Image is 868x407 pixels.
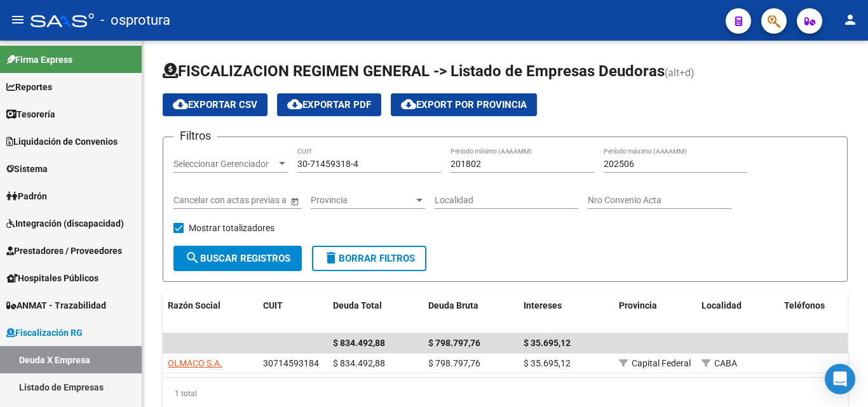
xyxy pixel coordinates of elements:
datatable-header-cell: Intereses [519,292,614,334]
button: Borrar Filtros [312,246,426,271]
span: Hospitales Públicos [6,271,98,285]
span: Padrón [6,189,47,203]
span: - osprotura [100,6,170,34]
span: $ 798.797,76 [428,358,480,368]
mat-icon: menu [10,12,25,27]
span: Razón Social [168,300,220,310]
span: Provincia [619,300,657,310]
span: Fiscalización RG [6,326,83,340]
datatable-header-cell: Deuda Bruta [423,292,519,334]
span: $ 35.695,12 [524,338,571,348]
span: Export por Provincia [401,99,527,110]
span: Seleccionar Gerenciador [173,159,276,170]
span: $ 35.695,12 [524,358,571,368]
span: Teléfonos [784,300,825,310]
mat-icon: cloud_download [287,97,302,112]
button: Export por Provincia [391,93,537,116]
span: Prestadores / Proveedores [6,244,122,258]
h3: Filtros [173,127,217,145]
span: Exportar PDF [287,99,371,110]
span: Deuda Bruta [428,300,478,310]
span: Capital Federal [632,358,691,368]
span: 30714593184 [263,358,319,368]
button: Buscar Registros [173,246,302,271]
button: Open calendar [288,194,301,208]
span: Buscar Registros [185,253,290,264]
span: CABA [714,358,737,368]
span: Intereses [524,300,562,310]
mat-icon: delete [323,250,339,265]
span: CUIT [263,300,283,310]
button: Exportar CSV [163,93,268,116]
span: Reportes [6,80,52,94]
datatable-header-cell: Deuda Total [328,292,423,334]
mat-icon: search [185,250,200,265]
span: Deuda Total [333,300,382,310]
span: Sistema [6,162,48,176]
span: Borrar Filtros [323,253,415,264]
button: Exportar PDF [277,93,381,116]
div: Open Intercom Messenger [825,364,855,394]
mat-icon: person [843,12,858,27]
datatable-header-cell: Localidad [696,292,779,334]
span: OLMACO S.A. [168,358,222,368]
span: Mostrar totalizadores [189,220,275,236]
span: FISCALIZACION REGIMEN GENERAL -> Listado de Empresas Deudoras [163,62,665,80]
datatable-header-cell: Razón Social [163,292,258,334]
span: ANMAT - Trazabilidad [6,298,106,312]
datatable-header-cell: CUIT [258,292,328,334]
mat-icon: cloud_download [401,97,416,112]
mat-icon: cloud_download [173,97,188,112]
span: Firma Express [6,53,72,67]
span: Liquidación de Convenios [6,135,118,149]
span: Tesorería [6,107,55,121]
span: Provincia [311,195,414,206]
span: Localidad [702,300,742,310]
span: (alt+d) [665,67,695,79]
span: Integración (discapacidad) [6,217,124,230]
span: $ 834.492,88 [333,358,385,368]
span: Exportar CSV [173,99,257,110]
datatable-header-cell: Provincia [614,292,696,334]
span: $ 798.797,76 [428,338,480,348]
span: $ 834.492,88 [333,338,385,348]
